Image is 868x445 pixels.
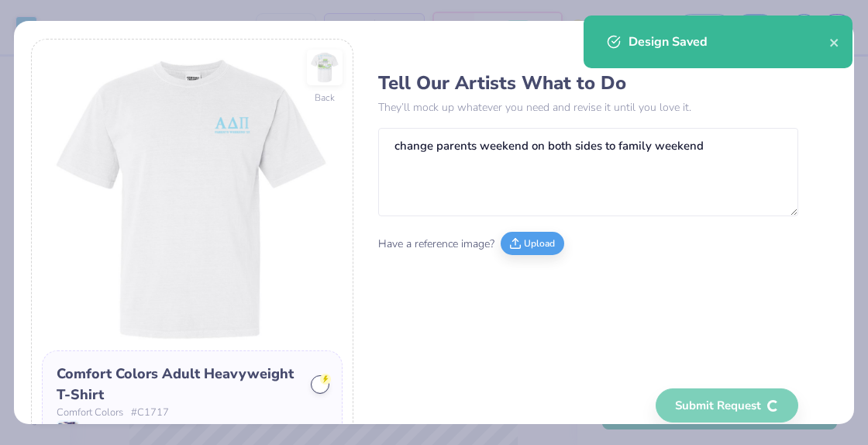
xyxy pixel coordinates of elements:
div: Back [315,91,335,105]
h4: Do you like the product you chose? [378,281,798,303]
img: Front [42,50,343,350]
h3: Tell Our Artists What to Do [378,71,798,95]
span: # C1717 [131,405,169,421]
div: Comfort Colors Adult Heavyweight T-Shirt [57,364,300,405]
textarea: change parents weekend on both sides to family weekend [378,128,798,216]
span: Have a reference image? [378,236,494,252]
img: Standard: Screen Print [58,422,78,439]
span: Comfort Colors [57,405,123,421]
button: Upload [501,232,564,255]
button: close [829,33,840,51]
span: Standard: Screen Print [84,423,176,437]
p: They’ll mock up whatever you need and revise it until you love it. [378,99,798,116]
div: Design Saved [629,33,829,51]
